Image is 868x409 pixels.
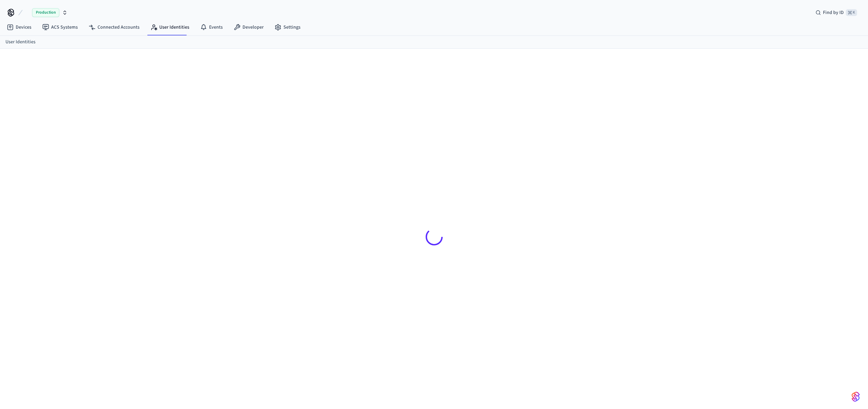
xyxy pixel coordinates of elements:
[83,21,145,33] a: Connected Accounts
[37,21,83,33] a: ACS Systems
[228,21,269,33] a: Developer
[846,9,857,16] span: ⌘ K
[852,391,860,402] img: SeamLogoGradient.69752ec5.svg
[145,21,195,33] a: User Identities
[195,21,228,33] a: Events
[5,39,35,46] a: User Identities
[823,9,844,16] span: Find by ID
[269,21,306,33] a: Settings
[810,6,863,19] div: Find by ID⌘ K
[32,8,59,17] span: Production
[1,21,37,33] a: Devices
